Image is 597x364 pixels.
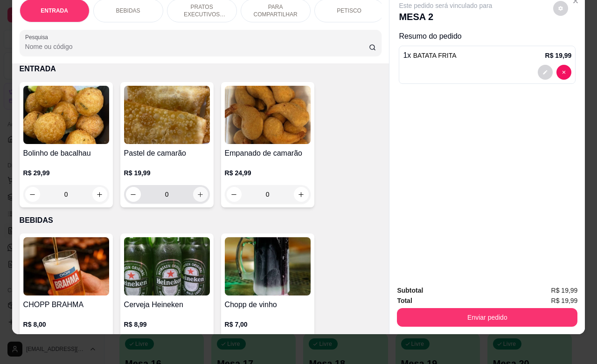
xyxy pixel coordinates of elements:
p: PRATOS EXECUTIVOS (INDIVIDUAIS) [175,3,229,18]
button: increase-product-quantity [294,187,309,202]
button: decrease-product-quantity [25,187,40,202]
p: BEBIDAS [20,215,382,226]
label: Pesquisa [25,33,51,41]
p: PARA COMPARTILHAR [249,3,303,18]
p: R$ 8,00 [23,320,109,329]
strong: Total [397,297,412,304]
button: decrease-product-quantity [556,65,571,80]
h4: Empanado de camarão [225,148,311,159]
button: decrease-product-quantity [227,187,242,202]
p: R$ 29,99 [23,168,109,178]
p: R$ 24,99 [225,168,311,178]
p: R$ 8,99 [124,320,210,329]
p: R$ 19,99 [545,51,572,60]
p: ENTRADA [20,63,382,75]
button: decrease-product-quantity [538,65,553,80]
p: R$ 7,00 [225,320,311,329]
img: product-image [124,237,210,295]
button: decrease-product-quantity [553,1,568,16]
img: product-image [225,86,311,144]
p: MESA 2 [399,10,492,23]
h4: Cerveja Heineken [124,299,210,310]
button: increase-product-quantity [92,187,107,202]
h4: Pastel de camarão [124,148,210,159]
p: ENTRADA [41,7,68,14]
p: Este pedido será vinculado para [399,1,492,10]
h4: CHOPP BRAHMA [23,299,109,310]
button: Enviar pedido [397,308,577,327]
h4: Chopp de vinho [225,299,311,310]
img: product-image [124,86,210,144]
img: product-image [225,237,311,295]
img: product-image [23,237,109,295]
p: 1 x [403,50,456,61]
strong: Subtotal [397,287,423,294]
h4: Bolinho de bacalhau [23,148,109,159]
input: Pesquisa [25,42,369,51]
p: Resumo do pedido [399,31,576,42]
span: BATATA FRITA [413,52,457,59]
p: R$ 19,99 [124,168,210,178]
span: R$ 19,99 [551,285,578,295]
button: decrease-product-quantity [126,187,141,202]
span: R$ 19,99 [551,295,578,306]
p: PETISCO [337,7,361,14]
button: increase-product-quantity [193,187,208,202]
p: BEBIDAS [116,7,140,14]
img: product-image [23,86,109,144]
